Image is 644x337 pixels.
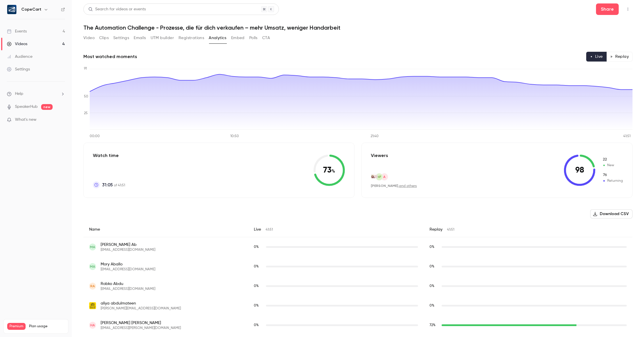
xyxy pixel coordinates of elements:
[602,173,623,178] span: Returning
[623,5,632,14] button: Top Bar Actions
[430,265,434,268] span: 0 %
[99,33,109,43] button: Clips
[447,228,454,231] span: 41:51
[430,304,434,307] span: 0 %
[101,287,155,291] span: [EMAIL_ADDRESS][DOMAIN_NAME]
[5,37,94,72] div: Actually, when i look at the config of your follow up emails, it looks like it doesn't include th...
[83,257,632,276] div: moryaballo7@gmail.com
[430,264,439,269] span: Replay watch time
[430,284,439,289] span: Replay watch time
[430,245,434,249] span: 0 %
[93,152,125,159] p: Watch time
[602,157,623,162] span: New
[101,320,181,326] span: [PERSON_NAME] [PERSON_NAME]
[623,135,630,138] tspan: 41:51
[90,2,101,13] button: Home
[7,5,16,14] img: CopeCart
[25,18,106,29] div: Ok, so they recived the mail and got the replay link, right?
[430,323,436,327] span: 72 %
[5,37,110,72] div: Salim says…
[90,323,95,328] span: HA
[430,284,434,288] span: 0 %
[99,186,108,195] button: Send a message…
[430,244,439,250] span: Replay watch time
[254,304,259,307] span: 0 %
[254,284,259,288] span: 0 %
[83,24,632,31] h1: The Automation Challenge - Prozesse, die für dich verkaufen – mehr Umsatz, weniger Handarbeit
[7,54,32,60] div: Audience
[21,167,110,185] div: ok, ich will change this for the following mails!
[399,184,417,188] a: and others
[371,184,398,188] span: [PERSON_NAME]
[101,281,155,287] span: Robko Abdu
[371,183,417,188] div: ,
[430,303,439,308] span: Replay watch time
[101,2,111,13] div: Close
[254,303,263,308] span: Live watch time
[254,323,263,328] span: Live watch time
[254,264,263,269] span: Live watch time
[16,3,26,12] img: Profile image for Salim
[9,158,58,161] div: [PERSON_NAME] • 52m ago
[15,104,38,110] a: SpeakerHub
[83,222,248,237] div: Name
[254,244,263,250] span: Live watch time
[83,33,95,43] button: Video
[25,170,106,181] div: ok, ich will change this for the following mails!
[101,242,155,248] span: [PERSON_NAME] Ab
[586,52,607,62] button: Live
[84,112,88,115] tspan: 25
[29,324,65,329] span: Plan usage
[101,306,181,311] span: [PERSON_NAME][EMAIL_ADDRESS][DOMAIN_NAME]
[41,104,53,110] span: new
[28,7,39,13] p: Active
[84,95,88,98] tspan: 50
[102,181,125,188] p: of 41:51
[9,40,90,68] div: Actually, when i look at the config of your follow up emails, it looks like it doesn't include th...
[102,181,113,188] span: 31:05
[5,72,110,167] div: Salim says…
[4,2,15,13] button: go back
[254,265,259,268] span: 0 %
[248,222,424,237] div: Live
[5,176,110,186] textarea: Message…
[266,228,273,231] span: 41:51
[18,188,23,193] button: Emoji picker
[15,91,23,97] span: Help
[5,14,110,37] div: user says…
[101,326,181,330] span: [EMAIL_ADDRESS][PERSON_NAME][DOMAIN_NAME]
[90,135,100,138] tspan: 00:00
[83,53,137,60] h2: Most watched moments
[7,323,26,330] span: Premium
[9,188,14,193] button: Upload attachment
[7,66,30,72] div: Settings
[88,6,146,12] div: Search for videos or events
[5,167,110,185] div: user says…
[7,41,27,47] div: Videos
[230,135,239,138] tspan: 10:50
[83,237,632,257] div: moryaballo@gmail.com
[5,72,85,156] div: [PERSON_NAME] • 52m ago
[113,33,129,43] button: Settings
[89,302,96,309] img: web.de
[377,174,381,179] span: NF
[90,284,95,289] span: RA
[90,264,95,269] span: MA
[254,284,263,289] span: Live watch time
[596,3,619,15] button: Share
[7,91,65,97] li: help-dropdown-opener
[84,67,87,70] tspan: 91
[28,3,65,7] h1: [PERSON_NAME]
[254,245,259,249] span: 0 %
[101,248,155,252] span: [EMAIL_ADDRESS][DOMAIN_NAME]
[7,28,27,34] div: Events
[383,174,386,179] span: A
[15,117,37,123] span: What's new
[209,33,227,43] button: Analytics
[254,323,259,327] span: 0 %
[602,178,623,183] span: Returning
[249,33,258,43] button: Polls
[21,7,41,12] h6: CopeCart
[371,135,379,138] tspan: 21:40
[83,276,632,296] div: robkoabdu@gmail.com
